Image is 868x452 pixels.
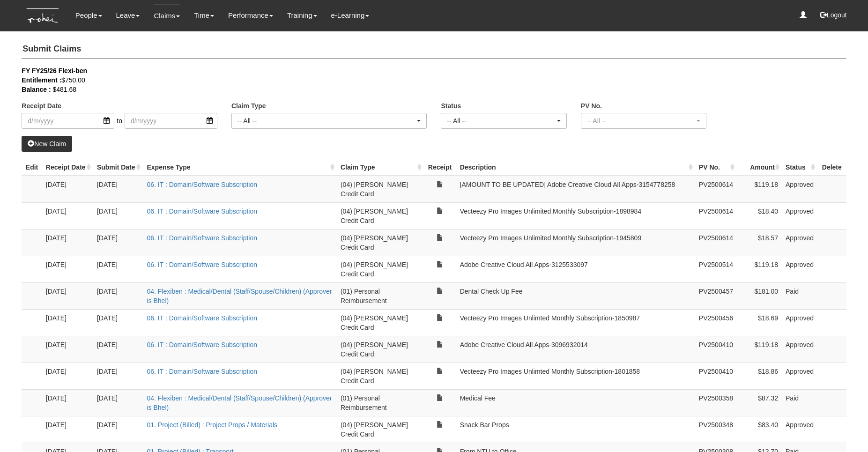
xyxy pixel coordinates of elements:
h4: Submit Claims [22,40,846,59]
button: -- All -- [441,113,566,129]
td: (01) Personal Reimbursement [337,389,424,416]
input: d/m/yyyy [22,113,114,129]
div: -- All -- [237,116,415,126]
td: (04) [PERSON_NAME] Credit Card [337,256,424,282]
td: $119.18 [737,176,782,202]
a: e-Learning [331,5,370,26]
div: -- All -- [447,116,555,126]
td: Approved [782,309,817,336]
td: [DATE] [93,282,143,309]
b: Entitlement : [22,76,61,84]
td: [DATE] [42,176,93,202]
button: Logout [814,4,853,26]
div: -- All -- [587,116,695,126]
td: Paid [782,389,817,416]
td: PV2500514 [695,256,737,282]
td: Vecteezy Pro Images Unlimted Monthly Subscription-1850987 [456,309,695,336]
td: PV2500410 [695,363,737,389]
td: Approved [782,336,817,363]
td: [DATE] [42,389,93,416]
a: People [75,5,102,26]
input: d/m/yyyy [125,113,217,129]
td: $119.18 [737,256,782,282]
div: $750.00 [22,75,832,85]
td: [DATE] [42,363,93,389]
b: FY FY25/26 Flexi-ben [22,67,87,74]
th: Description : activate to sort column ascending [456,159,695,176]
td: PV2500614 [695,229,737,256]
td: PV2500410 [695,336,737,363]
a: 06. IT : Domain/Software Subscription [147,234,257,242]
td: Adobe Creative Cloud All Apps-‭3125533097‬ [456,256,695,282]
td: [DATE] [93,416,143,443]
td: $18.69 [737,309,782,336]
th: Amount : activate to sort column ascending [737,159,782,176]
td: (01) Personal Reimbursement [337,282,424,309]
label: PV No. [581,101,602,111]
span: $481.68 [52,86,76,93]
th: Receipt [424,159,456,176]
a: 06. IT : Domain/Software Subscription [147,341,257,348]
td: [DATE] [93,202,143,229]
td: [DATE] [93,336,143,363]
td: $119.18 [737,336,782,363]
td: [DATE] [42,202,93,229]
td: Vecteezy Pro Images Unlimted Monthly Subscription-1801858 [456,363,695,389]
td: Approved [782,416,817,443]
button: -- All -- [231,113,427,129]
td: Adobe Creative Cloud All Apps-3096932014 [456,336,695,363]
td: [DATE] [42,416,93,443]
a: Performance [228,5,273,26]
th: Expense Type : activate to sort column ascending [143,159,336,176]
td: (04) [PERSON_NAME] Credit Card [337,176,424,202]
td: [DATE] [93,176,143,202]
td: [DATE] [42,256,93,282]
td: $18.40 [737,202,782,229]
span: to [114,113,125,129]
td: Vecteezy Pro Images Unlimited Monthly Subscription-1945809 [456,229,695,256]
td: PV2500614 [695,176,737,202]
td: PV2500358 [695,389,737,416]
td: $87.32 [737,389,782,416]
th: Claim Type : activate to sort column ascending [337,159,424,176]
td: [AMOUNT TO BE UPDATED] Adobe Creative Cloud All Apps-‭3154778258‬ [456,176,695,202]
a: 06. IT : Domain/Software Subscription [147,181,257,188]
th: PV No. : activate to sort column ascending [695,159,737,176]
a: Claims [154,5,180,27]
td: [DATE] [42,282,93,309]
td: Approved [782,176,817,202]
td: [DATE] [93,256,143,282]
td: [DATE] [93,229,143,256]
td: [DATE] [93,363,143,389]
td: Snack Bar Props [456,416,695,443]
td: Approved [782,256,817,282]
td: Vecteezy Pro Images Unlimited Monthly Subscription-1898984 [456,202,695,229]
a: 04. Flexiben : Medical/Dental (Staff/Spouse/Children) (Approver is Bhel) [147,288,332,304]
td: PV2500614 [695,202,737,229]
th: Edit [22,159,42,176]
td: (04) [PERSON_NAME] Credit Card [337,336,424,363]
th: Delete [817,159,846,176]
td: (04) [PERSON_NAME] Credit Card [337,309,424,336]
td: Medical Fee [456,389,695,416]
td: [DATE] [42,309,93,336]
a: 01. Project (Billed) : Project Props / Materials [147,421,277,429]
a: 06. IT : Domain/Software Subscription [147,368,257,375]
a: 06. IT : Domain/Software Subscription [147,207,257,215]
td: [DATE] [42,229,93,256]
td: [DATE] [93,309,143,336]
th: Receipt Date : activate to sort column ascending [42,159,93,176]
td: $181.00 [737,282,782,309]
td: PV2500456 [695,309,737,336]
a: 06. IT : Domain/Software Subscription [147,314,257,322]
td: Paid [782,282,817,309]
label: Status [441,101,461,111]
td: Approved [782,229,817,256]
a: Leave [116,5,140,26]
label: Receipt Date [22,101,61,111]
td: $83.40 [737,416,782,443]
td: (04) [PERSON_NAME] Credit Card [337,416,424,443]
a: 06. IT : Domain/Software Subscription [147,261,257,268]
td: (04) [PERSON_NAME] Credit Card [337,202,424,229]
a: 04. Flexiben : Medical/Dental (Staff/Spouse/Children) (Approver is Bhel) [147,394,332,411]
